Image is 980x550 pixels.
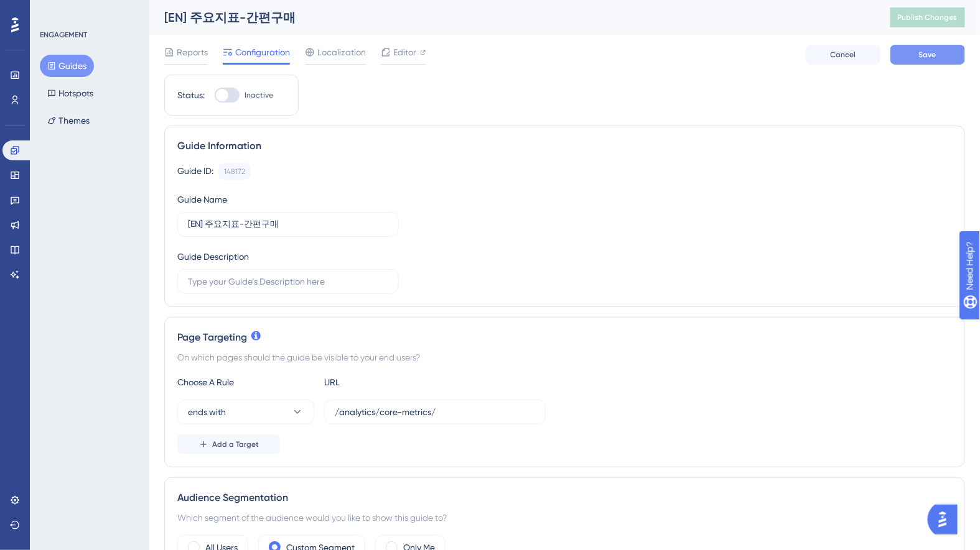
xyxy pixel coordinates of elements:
[177,88,205,103] div: Status:
[177,490,952,505] div: Audience Segmentation
[177,249,249,264] div: Guide Description
[188,405,226,419] span: ends with
[40,109,97,132] button: Themes
[317,45,366,60] span: Localization
[177,163,213,180] div: Guide ID:
[177,330,952,345] div: Page Targeting
[188,218,388,231] input: Type your Guide’s Name here
[224,167,245,176] div: 148172
[831,50,856,60] span: Cancel
[806,45,880,65] button: Cancel
[40,30,87,40] div: ENGAGEMENT
[188,275,388,288] input: Type your Guide’s Description here
[177,350,952,365] div: On which pages should the guide be visible to your end users?
[40,55,94,77] button: Guides
[177,510,952,525] div: Which segment of the audience would you like to show this guide to?
[177,434,280,454] button: Add a Target
[335,405,535,419] input: yourwebsite.com/path
[919,50,936,60] span: Save
[245,90,273,100] span: Inactive
[324,375,461,390] div: URL
[890,45,965,65] button: Save
[177,192,227,207] div: Guide Name
[40,82,101,104] button: Hotspots
[29,3,78,18] span: Need Help?
[177,375,314,390] div: Choose A Rule
[177,45,208,60] span: Reports
[393,45,416,60] span: Editor
[235,45,290,60] span: Configuration
[177,139,952,154] div: Guide Information
[928,501,965,538] iframe: UserGuiding AI Assistant Launcher
[212,439,259,449] span: Add a Target
[898,12,958,22] span: Publish Changes
[177,400,314,424] button: ends with
[164,9,859,26] div: [EN] 주요지표-간편구매
[890,7,965,27] button: Publish Changes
